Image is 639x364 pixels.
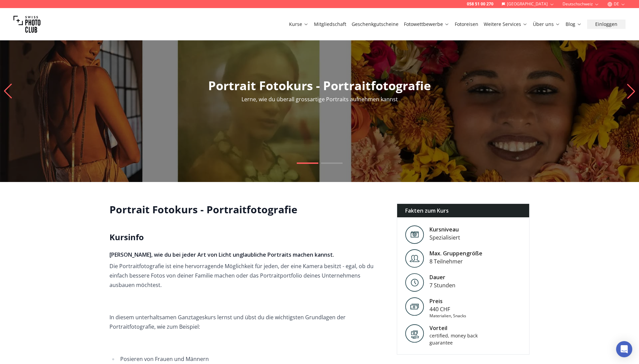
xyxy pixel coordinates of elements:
[429,225,460,233] div: Kursniveau
[118,354,386,364] li: Posieren von Frauen und Männern
[452,20,481,29] button: Fotoreisen
[429,281,455,289] div: 7 Stunden
[566,21,582,28] a: Blog
[429,324,487,332] div: Vorteil
[349,20,401,29] button: Geschenkgutscheine
[405,324,424,343] img: Vorteil
[109,251,386,259] h4: [PERSON_NAME], wie du bei jeder Art von Licht unglaubliche Portraits machen kannst.
[429,249,482,257] div: Max. Gruppengröße
[109,313,386,331] p: In diesem unterhaltsamen Ganztageskurs lernst und übst du die wichtigsten Grundlagen der Portrait...
[109,232,386,243] h2: Kursinfo
[429,273,455,281] div: Dauer
[429,313,466,319] div: Materialien, Snacks
[429,305,466,313] div: 440 CHF
[429,332,487,346] div: certified, money back guarantee
[429,297,466,305] div: Preis
[484,21,528,28] a: Weitere Services
[563,20,584,29] button: Blog
[481,20,530,29] button: Weitere Services
[455,21,478,28] a: Fotoreisen
[13,11,40,38] img: Swiss photo club
[429,257,482,265] div: 8 Teilnehmer
[314,21,346,28] a: Mitgliedschaft
[405,297,424,316] img: Preis
[289,21,309,28] a: Kurse
[587,20,626,29] button: Einloggen
[429,233,460,242] div: Spezialisiert
[405,225,424,244] img: Level
[404,21,449,28] a: Fotowettbewerbe
[533,21,560,28] a: Über uns
[401,20,452,29] button: Fotowettbewerbe
[405,249,424,268] img: Level
[286,20,311,29] button: Kurse
[311,20,349,29] button: Mitgliedschaft
[616,341,632,357] div: Open Intercom Messenger
[467,1,493,7] a: 058 51 00 270
[352,21,398,28] a: Geschenkgutscheine
[109,261,386,290] p: Die Portraitfotografie ist eine hervorragende Möglichkeit für jeden, der eine Kamera besitzt - eg...
[530,20,563,29] button: Über uns
[397,204,530,217] div: Fakten zum Kurs
[109,204,386,216] h1: Portrait Fotokurs - Portraitfotografie
[405,273,424,292] img: Level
